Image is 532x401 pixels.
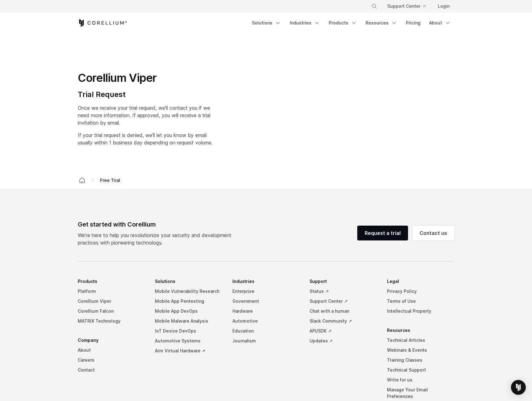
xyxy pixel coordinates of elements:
[248,17,455,29] div: Navigation Menu
[387,286,455,296] a: Privacy Policy
[286,17,324,29] a: Industries
[232,306,300,316] a: Hardware
[310,296,377,306] a: Support Center ↗
[78,296,145,306] a: Corellium Viper
[382,1,430,12] a: Support Center
[248,17,285,29] a: Solutions
[155,316,222,326] a: Mobile Malware Analysis
[369,1,380,12] button: Search
[155,296,222,306] a: Mobile App Pentesting
[77,176,88,185] a: Corellium home
[78,316,145,326] a: MATRIX Technology
[232,326,300,336] a: Education
[78,90,213,99] h4: Trial Request
[511,380,526,395] div: Open Intercom Messenger
[78,19,127,27] a: Corellium Home
[155,326,222,336] a: IoT Device DevOps
[310,306,377,316] a: Chat with a human
[433,1,455,12] a: Login
[387,306,455,316] a: Intellectual Property
[387,375,455,385] a: Write for us
[78,355,145,365] a: Careers
[362,17,401,29] a: Resources
[310,326,377,336] a: API/SDK ↗
[387,296,455,306] a: Terms of Use
[78,306,145,316] a: Corellium Falcon
[78,105,210,126] span: Once we receive your trial request, we'll contact you if we need more information. If approved, y...
[232,286,300,296] a: Enterprise
[325,17,361,29] a: Products
[78,220,236,229] div: Get started with Corellium
[78,345,145,355] a: About
[78,71,213,85] h1: Corellium Viper
[387,335,455,345] a: Technical Articles
[155,286,222,296] a: Mobile Vulnerability Research
[98,176,123,185] span: Free Trial
[232,296,300,306] a: Government
[232,316,300,326] a: Automotive
[78,231,236,246] p: We’re here to help you revolutionize your security and development practices with pioneering tech...
[155,346,222,356] a: Arm Virtual Hardware ↗
[155,336,222,346] a: Automotive Systems
[364,1,455,12] div: Navigation Menu
[357,226,408,240] a: Request a trial
[310,336,377,346] a: Updates ↗
[387,365,455,375] a: Technical Support
[425,17,455,29] a: About
[412,226,455,240] a: Contact us
[402,17,424,29] a: Pricing
[387,355,455,365] a: Training Classes
[232,336,300,346] a: Journalism
[155,306,222,316] a: Mobile App DevOps
[387,345,455,355] a: Webinars & Events
[78,365,145,375] a: Contact
[310,286,377,296] a: Status ↗
[78,132,213,146] span: If your trial request is denied, we'll let you know by email usually within 1 business day depend...
[310,316,377,326] a: Slack Community ↗
[78,286,145,296] a: Platform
